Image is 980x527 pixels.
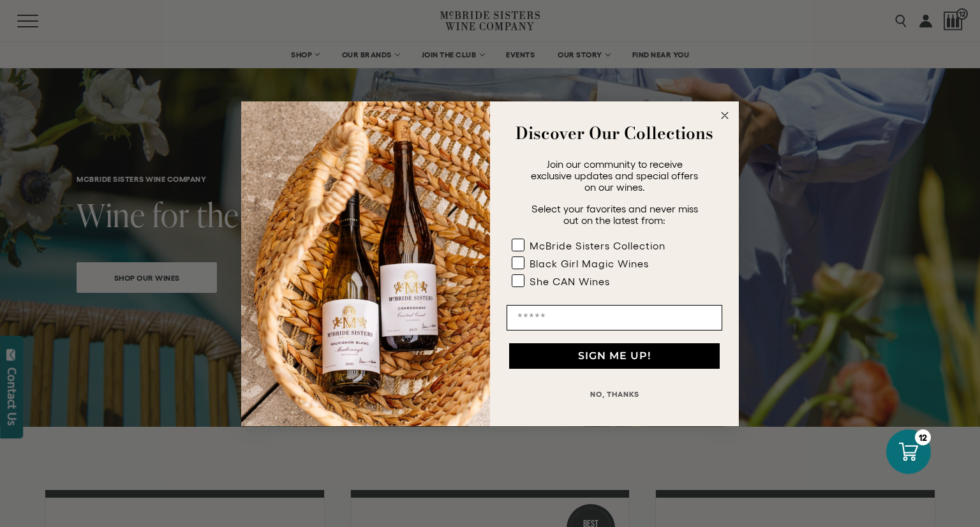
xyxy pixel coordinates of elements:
[507,305,722,330] input: Email
[509,343,720,369] button: SIGN ME UP!
[507,382,722,407] button: NO, THANKS
[531,158,698,193] span: Join our community to receive exclusive updates and special offers on our wines.
[516,121,713,145] strong: Discover Our Collections
[717,108,732,123] button: Close dialog
[241,101,490,426] img: 42653730-7e35-4af7-a99d-12bf478283cf.jpeg
[915,429,931,445] div: 12
[530,240,665,251] div: McBride Sisters Collection
[530,258,649,269] div: Black Girl Magic Wines
[530,276,610,287] div: She CAN Wines
[531,203,698,226] span: Select your favorites and never miss out on the latest from:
